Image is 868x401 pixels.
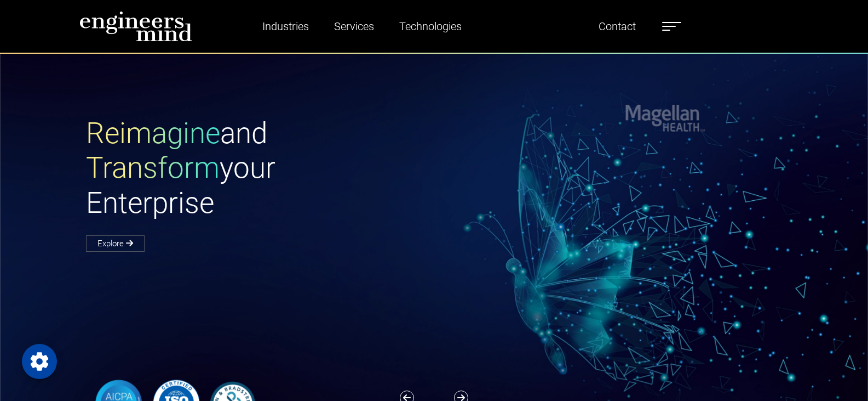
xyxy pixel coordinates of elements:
[258,14,313,39] a: Industries
[79,11,192,42] img: logo
[86,116,220,150] span: Reimagine
[395,14,466,39] a: Technologies
[330,14,378,39] a: Services
[594,14,640,39] a: Contact
[86,235,145,252] a: Explore
[86,116,434,221] h1: and your Enterprise
[86,151,220,185] span: Transform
